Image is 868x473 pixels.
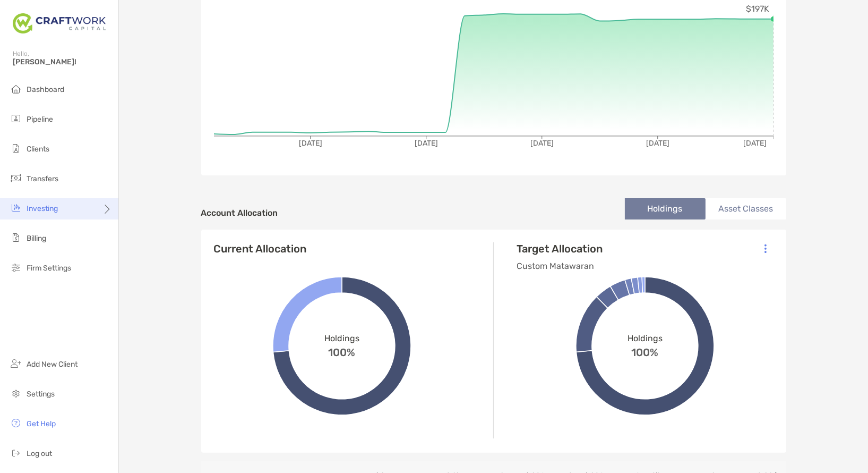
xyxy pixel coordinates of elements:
span: Investing [27,204,58,213]
img: settings icon [10,387,22,400]
span: [PERSON_NAME]! [13,57,112,66]
img: investing icon [10,201,22,214]
li: Asset Classes [706,198,786,219]
span: Settings [27,390,55,399]
span: Add New Client [27,360,78,369]
span: Firm Settings [27,264,71,273]
span: Billing [27,234,46,243]
span: Pipeline [27,115,53,124]
span: 100% [329,343,356,359]
span: Transfers [27,174,58,183]
img: logout icon [10,446,22,459]
p: Custom Matawaran [517,259,603,273]
tspan: [DATE] [646,139,669,148]
img: billing icon [10,231,22,244]
span: Holdings [324,333,359,343]
img: transfers icon [10,172,22,184]
span: Holdings [628,333,663,343]
h4: Account Allocation [201,208,278,218]
img: pipeline icon [10,112,22,125]
img: clients icon [10,142,22,155]
img: Zoe Logo [13,4,106,43]
span: 100% [632,343,659,359]
img: add_new_client icon [10,357,22,370]
h4: Current Allocation [214,242,307,255]
img: firm-settings icon [10,261,22,274]
span: Clients [27,145,49,154]
tspan: [DATE] [298,139,322,148]
span: Log out [27,449,52,458]
tspan: [DATE] [743,139,767,148]
li: Holdings [625,198,706,219]
img: Icon List Menu [764,244,767,254]
tspan: [DATE] [414,139,437,148]
tspan: [DATE] [530,139,553,148]
h4: Target Allocation [517,242,603,255]
img: get-help icon [10,417,22,429]
span: Get Help [27,419,56,428]
img: dashboard icon [10,82,22,95]
span: Dashboard [27,85,64,94]
tspan: $197K [746,4,769,14]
